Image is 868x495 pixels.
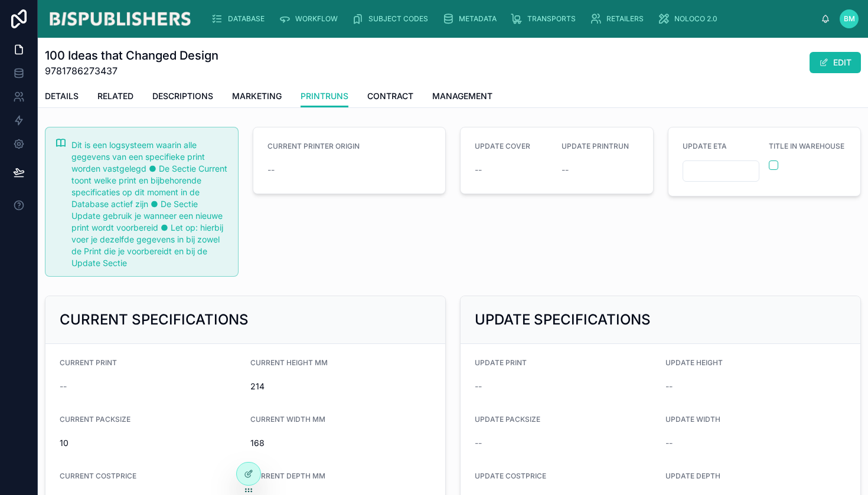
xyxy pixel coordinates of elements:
div: scrollable content [202,6,821,32]
span: DETAILS [45,90,79,102]
a: RELATED [97,86,133,109]
span: DATABASE [228,14,265,24]
span: UPDATE PRINT [475,358,527,367]
span: CURRENT WIDTH MM [250,415,325,424]
a: PRINTRUNS [301,86,348,108]
span: CURRENT PRINT [60,358,117,367]
h2: UPDATE SPECIFICATIONS [475,310,651,329]
span: RELATED [97,90,133,102]
a: RETAILERS [586,8,652,29]
img: App logo [47,9,192,28]
span: BM [844,14,855,24]
span: Dit is een logsysteem waarin alle gegevens van een specifieke print worden vastgelegd ● De Sectie... [71,140,227,268]
a: DETAILS [45,86,79,109]
span: -- [665,381,673,392]
span: 168 [250,437,432,449]
span: -- [475,381,482,392]
span: TRANSPORTS [527,14,576,24]
span: UPDATE DEPTH [665,471,720,480]
h1: 100 Ideas that Changed Design [45,47,218,64]
span: CURRENT HEIGHT MM [250,358,328,367]
span: CURRENT DEPTH MM [250,471,325,480]
span: NOLOCO 2.0 [674,14,717,24]
h2: CURRENT SPECIFICATIONS [60,310,249,329]
span: -- [475,437,482,449]
button: EDIT [810,52,861,73]
span: WORKFLOW [295,14,338,24]
span: MARKETING [232,90,282,102]
span: UPDATE HEIGHT [665,358,723,367]
a: MARKETING [232,86,282,109]
span: -- [60,381,67,392]
span: 10 [60,437,241,449]
span: UPDATE PRINTRUN [562,142,629,150]
span: RETAILERS [606,14,644,24]
a: METADATA [439,8,505,29]
a: NOLOCO 2.0 [654,8,726,29]
span: UPDATE COVER [475,142,530,150]
span: -- [267,164,275,176]
a: CONTRACT [367,86,413,109]
span: SUBJECT CODES [368,14,428,24]
span: CURRENT PRINTER ORIGIN [267,142,360,150]
span: -- [665,437,673,449]
span: 214 [250,381,432,392]
div: Dit is een logsysteem waarin alle gegevens van een specifieke print worden vastgelegd ● De Sectie... [71,139,229,269]
span: UPDATE ETA [683,142,727,150]
span: UPDATE WIDTH [665,415,720,424]
span: CURRENT COSTPRICE [60,471,136,480]
span: CURRENT PACKSIZE [60,415,130,424]
span: DESCRIPTIONS [152,90,213,102]
span: 9781786273437 [45,64,218,78]
span: CONTRACT [367,90,413,102]
span: MANAGEMENT [432,90,492,102]
a: TRANSPORTS [507,8,584,29]
span: UPDATE PACKSIZE [475,415,540,424]
a: DATABASE [208,8,273,29]
span: UPDATE COSTPRICE [475,471,546,480]
span: -- [562,164,569,176]
span: METADATA [459,14,497,24]
a: SUBJECT CODES [348,8,436,29]
span: -- [475,164,482,176]
span: PRINTRUNS [301,90,348,102]
a: WORKFLOW [275,8,346,29]
a: DESCRIPTIONS [152,86,213,109]
span: TITLE IN WAREHOUSE [769,142,844,150]
a: MANAGEMENT [432,86,492,109]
